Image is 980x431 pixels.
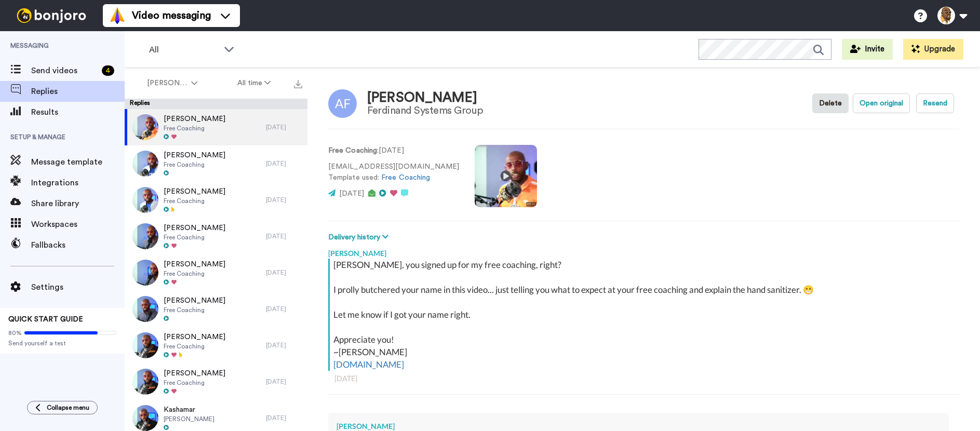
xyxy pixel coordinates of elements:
[367,90,484,105] div: [PERSON_NAME]
[164,124,225,132] span: Free Coaching
[381,174,430,181] a: Free Coaching
[164,379,225,387] span: Free Coaching
[164,114,225,124] span: [PERSON_NAME]
[266,232,302,240] div: [DATE]
[266,268,302,277] div: [DATE]
[328,145,459,156] p: : [DATE]
[125,145,307,182] a: [PERSON_NAME]Free Coaching[DATE]
[266,378,302,386] div: [DATE]
[132,151,158,177] img: e8518a6a-872b-4861-8f87-d91d35fe66dd-thumb.jpg
[266,196,302,204] div: [DATE]
[125,327,307,363] a: [PERSON_NAME]Free Coaching[DATE]
[294,80,302,88] img: export.svg
[164,233,225,241] span: Free Coaching
[125,254,307,291] a: [PERSON_NAME]Free Coaching[DATE]
[266,159,302,168] div: [DATE]
[333,359,404,370] a: [DOMAIN_NAME]
[164,342,225,351] span: Free Coaching
[164,197,225,205] span: Free Coaching
[339,190,364,197] span: [DATE]
[164,259,225,270] span: [PERSON_NAME]
[31,85,125,98] span: Replies
[164,368,225,379] span: [PERSON_NAME]
[31,218,125,231] span: Workspaces
[125,99,307,109] div: Replies
[916,93,954,113] button: Resend
[31,281,125,293] span: Settings
[147,78,189,88] span: [PERSON_NAME]
[125,291,307,327] a: [PERSON_NAME]Free Coaching[DATE]
[31,239,125,251] span: Fallbacks
[266,123,302,131] div: [DATE]
[333,259,957,371] div: [PERSON_NAME], you signed up for my free coaching, right? I prolly butchered your name in this vi...
[164,332,225,342] span: [PERSON_NAME]
[328,161,459,183] p: [EMAIL_ADDRESS][DOMAIN_NAME] Template used:
[149,44,219,56] span: All
[291,75,305,91] button: Export all results that match these filters now.
[31,106,125,118] span: Results
[109,7,126,24] img: vm-color.svg
[164,186,225,197] span: [PERSON_NAME]
[47,403,89,412] span: Collapse menu
[164,223,225,233] span: [PERSON_NAME]
[31,64,98,77] span: Send videos
[8,329,22,337] span: 80%
[164,160,225,169] span: Free Coaching
[812,93,849,113] button: Delete
[164,295,225,306] span: [PERSON_NAME]
[164,306,225,314] span: Free Coaching
[102,65,114,76] div: 4
[132,187,158,213] img: e359e3a2-84bb-491e-8583-4079cb155fb0-thumb.jpg
[164,405,214,415] span: Kashamar
[367,105,484,116] div: Ferdinand Systems Group
[125,182,307,218] a: [PERSON_NAME]Free Coaching[DATE]
[8,339,116,347] span: Send yourself a test
[132,114,158,140] img: 1bc40d8e-609b-4af7-ad74-59c857781cd9-thumb.jpg
[125,109,307,145] a: [PERSON_NAME]Free Coaching[DATE]
[164,150,225,160] span: [PERSON_NAME]
[31,156,125,168] span: Message template
[164,270,225,278] span: Free Coaching
[218,74,291,92] button: All time
[132,332,158,358] img: 3244422a-7207-454c-ba13-d94a0da3da6c-thumb.jpg
[8,316,83,323] span: QUICK START GUIDE
[164,415,214,423] span: [PERSON_NAME]
[127,74,218,92] button: [PERSON_NAME]
[328,147,377,154] strong: Free Coaching
[266,341,302,349] div: [DATE]
[132,8,211,23] span: Video messaging
[853,93,910,113] button: Open original
[903,39,963,60] button: Upgrade
[842,39,893,60] button: Invite
[125,218,307,254] a: [PERSON_NAME]Free Coaching[DATE]
[132,369,158,395] img: 651f0309-82cd-4c70-a8ac-01ed7f7fc15c-thumb.jpg
[27,401,98,414] button: Collapse menu
[31,197,125,210] span: Share library
[125,363,307,400] a: [PERSON_NAME]Free Coaching[DATE]
[12,8,90,23] img: bj-logo-header-white.svg
[266,414,302,422] div: [DATE]
[266,305,302,313] div: [DATE]
[328,89,357,118] img: Image of Andre Ferdinand
[132,296,158,322] img: af8fb473-f977-4a5b-b835-7dd8c65fdbb3-thumb.jpg
[328,243,959,259] div: [PERSON_NAME]
[132,260,158,286] img: 647bb73d-5a0a-497d-824c-413ed12e1b7f-thumb.jpg
[31,177,125,189] span: Integrations
[132,405,158,431] img: a3e3e93a-8506-4aea-b629-5f9cc938259a-thumb.jpg
[334,373,953,384] div: [DATE]
[328,232,392,243] button: Delivery history
[132,223,158,249] img: 713f02cf-ab93-4456-9500-62e031bc03de-thumb.jpg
